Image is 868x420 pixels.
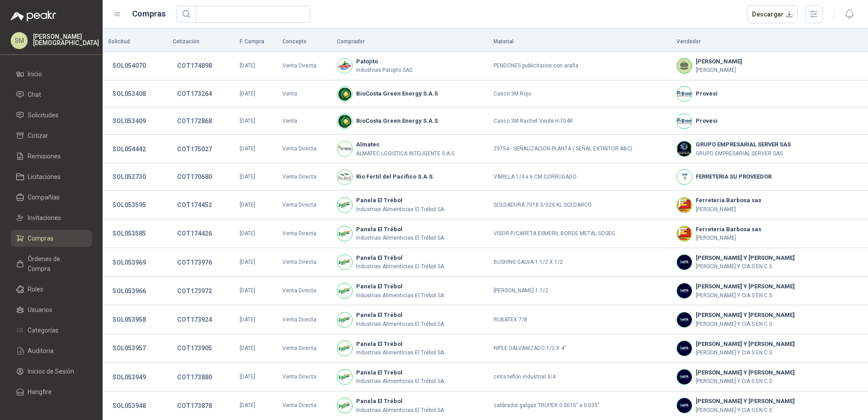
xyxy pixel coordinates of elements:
span: Invitaciones [28,213,61,223]
b: [PERSON_NAME] Y [PERSON_NAME] [696,311,795,320]
img: Company Logo [677,312,692,327]
b: Provesi [696,89,718,98]
a: Usuarios [11,301,92,318]
p: Industrias Alimenticias El Trébol SA [356,320,444,329]
a: Categorías [11,322,92,339]
span: Cotizar [28,131,48,141]
img: Company Logo [677,398,692,413]
td: SOLDADURA 7018 3/32X KL SOLDARCO [488,191,671,219]
button: SOL053948 [108,398,150,414]
p: GRUPO EMPRESARIAL SERVER SAS [696,150,791,158]
button: SOL053966 [108,283,150,299]
p: [PERSON_NAME] Y CIA S EN C S [696,291,795,300]
button: SOL053969 [108,254,150,270]
p: Industrias Alimenticias El Trébol SA [356,234,444,242]
img: Company Logo [337,398,352,413]
th: Vendedor [671,32,868,52]
img: Company Logo [337,312,352,327]
b: Panela El Trébol [356,282,444,291]
img: Company Logo [337,341,352,356]
b: [PERSON_NAME] [696,57,742,66]
td: Venta [277,80,332,108]
img: Company Logo [337,226,352,241]
td: [PERSON_NAME] 1.1/2 [488,277,671,305]
button: COT174452 [173,197,216,213]
p: Industrias Alimenticias El Trébol SA [356,262,444,271]
button: COT174898 [173,58,216,74]
p: Industrias Alimenticias El Trébol SA [356,377,444,386]
img: Company Logo [677,114,692,129]
button: SOL053585 [108,225,150,241]
td: VISOR P/CARETA ESMERIL BORDE METAL SOSEG [488,220,671,248]
th: Material [488,32,671,52]
b: Rio Fertil del Pacífico S.A.S. [356,172,434,181]
b: Panela El Trébol [356,397,444,406]
span: [DATE] [240,202,255,208]
p: ALMATEC LOGISTICA INTELIGENTE S.A.S [356,150,454,158]
img: Company Logo [677,226,692,241]
td: NIPLE GALVANIZADO 1/2 X 4" [488,334,671,363]
p: Industrias Alimenticias El Trébol SA [356,205,444,214]
th: Concepto [277,32,332,52]
img: Company Logo [677,198,692,212]
span: [DATE] [240,62,255,69]
button: SOL053409 [108,113,150,129]
b: Panela El Trébol [356,196,444,205]
td: Casco 3M Rojo [488,80,671,108]
b: FERRETERIA SU PROVEEDOR [696,172,772,181]
b: Ferretería Barbosa sas [696,225,761,234]
p: [PERSON_NAME] [696,234,761,242]
td: 29754 - SEÑALIZACION PLANTA ( SEÑAL EXTINTOR ABC) [488,135,671,163]
a: Invitaciones [11,209,92,226]
b: Almatec [356,140,454,149]
img: Company Logo [337,141,352,156]
p: [PERSON_NAME] Y CIA S EN C S [696,377,795,386]
p: [PERSON_NAME] Y CIA S EN C S [696,349,795,357]
td: VARILLA 1/4 x 6 CM CORRUGADO [488,163,671,191]
b: Panela El Trébol [356,340,444,349]
td: PENDONES publicitarios con araña [488,52,671,80]
a: Inicio [11,66,92,83]
td: calibrador galgas TRUPER 0.0015" a 0.035" [488,391,671,420]
p: Industrias Alimenticias El Trébol SA [356,291,444,300]
th: F. Compra [234,32,278,52]
a: Roles [11,281,92,298]
b: [PERSON_NAME] Y [PERSON_NAME] [696,368,795,377]
span: [DATE] [240,345,255,351]
span: [DATE] [240,287,255,294]
b: [PERSON_NAME] Y [PERSON_NAME] [696,397,795,406]
p: Industrias Patojito SAS [356,66,412,75]
span: Auditoria [28,346,54,356]
span: Categorías [28,325,58,335]
span: [DATE] [240,374,255,380]
a: Compañías [11,189,92,206]
span: [DATE] [240,230,255,237]
span: [DATE] [240,174,255,180]
button: COT173880 [173,369,216,385]
img: Company Logo [677,255,692,270]
span: Compras [28,233,54,243]
a: Compras [11,230,92,247]
b: Patojito [356,57,412,66]
span: Chat [28,90,41,100]
button: SOL053958 [108,312,150,328]
a: Cotizar [11,127,92,144]
p: Industrias Alimenticias El Trébol SA [356,406,444,415]
button: COT175027 [173,141,216,157]
button: SOL054070 [108,58,150,74]
td: BUSHING GALVA 1.1/2 X 1/2 [488,248,671,277]
span: Inicio [28,69,42,79]
b: Ferretería Barbosa sas [696,196,761,205]
p: [PERSON_NAME] Y CIA S EN C S [696,406,795,415]
button: COT173264 [173,86,216,102]
span: [DATE] [240,259,255,265]
th: Cotización [167,32,234,52]
p: [PERSON_NAME] [696,66,742,75]
div: SM [11,32,28,49]
span: [DATE] [240,146,255,152]
span: [DATE] [240,91,255,97]
img: Logo peakr [11,11,56,21]
th: Solicitud [103,32,167,52]
td: Venta Directa [277,363,332,391]
td: Venta Directa [277,52,332,80]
